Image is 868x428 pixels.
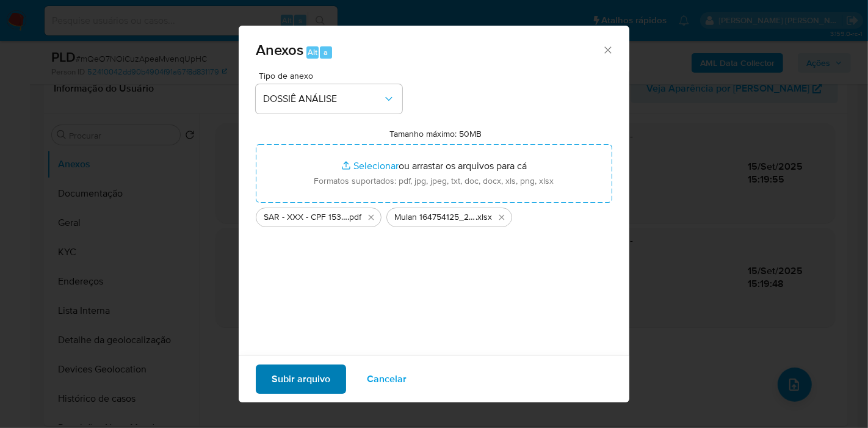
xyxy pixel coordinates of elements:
[367,366,407,393] span: Cancelar
[263,93,383,105] span: DOSSIÊ ANÁLISE
[394,211,476,223] span: Mulan 164754125_2025_09_15_14_26_50
[259,71,405,80] span: Tipo de anexo
[602,44,613,55] button: Fechar
[351,365,422,394] button: Cancelar
[476,211,492,223] span: .xlsx
[308,46,317,58] span: Alt
[256,203,612,227] ul: Arquivos selecionados
[347,211,361,223] span: .pdf
[256,365,346,394] button: Subir arquivo
[256,84,402,114] button: DOSSIÊ ANÁLISE
[256,39,303,60] span: Anexos
[390,128,482,139] label: Tamanho máximo: 50MB
[494,210,509,225] button: Excluir Mulan 164754125_2025_09_15_14_26_50.xlsx
[364,210,378,225] button: Excluir SAR - XXX - CPF 15370678774 - GERSON JOSE ZAMBROTTI DA SILVA.pdf
[324,46,328,58] span: a
[264,211,347,223] span: SAR - XXX - CPF 15370678774 - [PERSON_NAME] ZAMBROTTI [PERSON_NAME]
[272,366,330,393] span: Subir arquivo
